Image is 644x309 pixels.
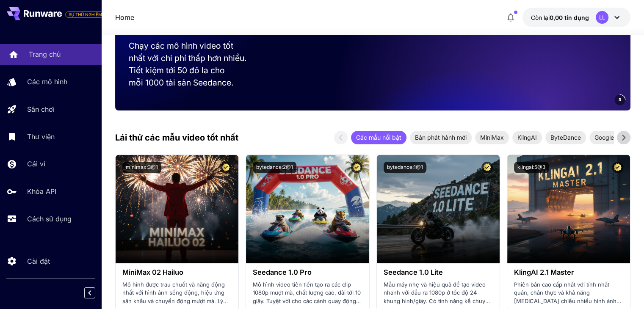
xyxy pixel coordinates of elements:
font: Trang chủ [29,50,61,58]
font: Seedance 1.0 Pro [253,268,312,276]
font: Bản phát hành mới [415,134,467,141]
div: Thu gọn thanh bên [91,285,102,301]
span: 5 [619,97,621,103]
img: thay thế [507,155,630,263]
font: MiniMax [480,134,504,141]
font: klingai:5@3 [517,164,545,170]
font: KlingAI [517,134,537,141]
font: KlingAI 2.1 Master [514,268,574,276]
font: Cách sử dụng [27,215,72,223]
button: minimax:3@1 [122,162,161,173]
font: Cài đặt [27,257,50,265]
img: thay thế [116,155,238,263]
div: ByteDance [545,131,586,144]
font: SỰ THỬ NGHIỆM [69,12,102,17]
img: thay thế [377,155,500,263]
button: Thu gọn thanh bên [84,287,95,298]
font: Khóa API [27,187,56,196]
font: Còn lại [531,14,550,21]
font: Lái thử các mẫu video tốt nhất [115,132,238,143]
button: bytedance:2@1 [253,162,296,173]
span: Thêm thẻ thanh toán của bạn để sử dụng đầy đủ chức năng của nền tảng. [65,9,105,19]
font: Google Veo [594,134,626,141]
a: Home [115,12,134,22]
nav: vụn bánh mì [115,12,134,22]
font: Sân chơi [27,105,55,113]
img: thay thế [246,155,369,263]
button: 0,00 đô laLL [522,8,630,27]
div: 0,00 đô la [531,13,589,22]
font: Cái ví [27,160,45,168]
font: minimax:3@1 [126,164,158,170]
font: ByteDance [550,134,581,141]
div: Google Veo [589,131,631,144]
div: Các mẫu nổi bật [351,131,406,144]
button: bytedance:1@1 [384,162,426,173]
font: Seedance 1.0 Lite [384,268,443,276]
font: Tiết kiệm tới 50 đô la cho mỗi 1000 tài sản Seedance. [129,65,234,88]
font: bytedance:1@1 [387,164,423,170]
font: Chạy các mô hình video tốt nhất với chi phí thấp hơn nhiều. [129,41,247,63]
button: Mẫu được chứng nhận – Được kiểm tra để có hiệu suất tốt nhất và bao gồm giấy phép thương mại. [351,162,362,173]
font: LL [599,14,605,21]
button: Mẫu được chứng nhận – Được kiểm tra để có hiệu suất tốt nhất và bao gồm giấy phép thương mại. [220,162,232,173]
button: klingai:5@3 [514,162,549,173]
font: MiniMax 02 Hailuo [122,268,183,276]
font: bytedance:2@1 [256,164,293,170]
font: 0,00 tín dụng [550,14,589,21]
button: Mẫu được chứng nhận – Được kiểm tra để có hiệu suất tốt nhất và bao gồm giấy phép thương mại. [612,162,623,173]
div: KlingAI [512,131,542,144]
font: Các mẫu nổi bật [356,134,401,141]
font: Các mô hình [27,77,67,86]
button: Mẫu được chứng nhận – Được kiểm tra để có hiệu suất tốt nhất và bao gồm giấy phép thương mại. [481,162,493,173]
div: MiniMax [475,131,509,144]
font: Thư viện [27,132,55,141]
div: Bản phát hành mới [410,131,472,144]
